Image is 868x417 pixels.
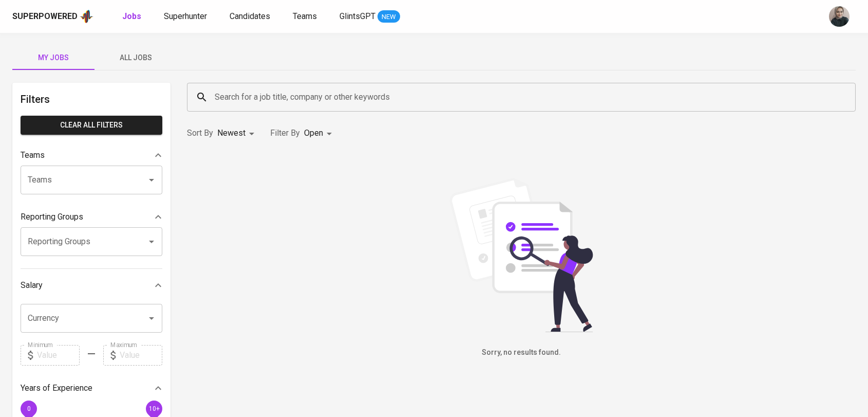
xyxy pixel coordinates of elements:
span: Clear All filters [29,119,154,132]
b: Jobs [122,11,141,21]
span: Open [304,128,323,138]
p: Years of Experience [21,382,92,394]
button: Clear All filters [21,116,162,135]
div: Years of Experience [21,378,162,398]
p: Filter By [270,127,300,139]
a: Superhunter [164,10,209,23]
p: Newest [217,127,246,139]
input: Value [37,345,80,366]
div: Superpowered [12,11,78,23]
p: Reporting Groups [21,211,83,223]
img: rani.kulsum@glints.com [829,6,850,27]
a: Teams [293,10,319,23]
span: Candidates [230,11,270,21]
a: Candidates [230,10,272,23]
img: file_searching.svg [444,178,598,332]
h6: Filters [21,91,162,107]
a: Superpoweredapp logo [12,9,93,24]
span: 10+ [148,405,159,412]
img: app logo [80,9,93,24]
div: Teams [21,145,162,166]
button: Open [144,173,159,187]
a: GlintsGPT NEW [339,10,400,23]
span: All Jobs [101,51,171,64]
div: Open [304,124,335,143]
div: Newest [217,124,258,143]
span: My Jobs [18,51,88,64]
div: Reporting Groups [21,207,162,227]
p: Sort By [187,127,213,139]
span: NEW [378,12,400,22]
span: GlintsGPT [339,11,375,21]
button: Open [144,234,159,249]
span: Teams [293,11,317,21]
span: 0 [27,405,30,412]
input: Value [120,345,162,366]
div: Salary [21,275,162,296]
p: Salary [21,279,43,292]
a: Jobs [122,10,143,23]
button: Open [144,311,159,325]
p: Teams [21,149,45,161]
span: Superhunter [164,11,207,21]
h6: Sorry, no results found. [187,347,856,358]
